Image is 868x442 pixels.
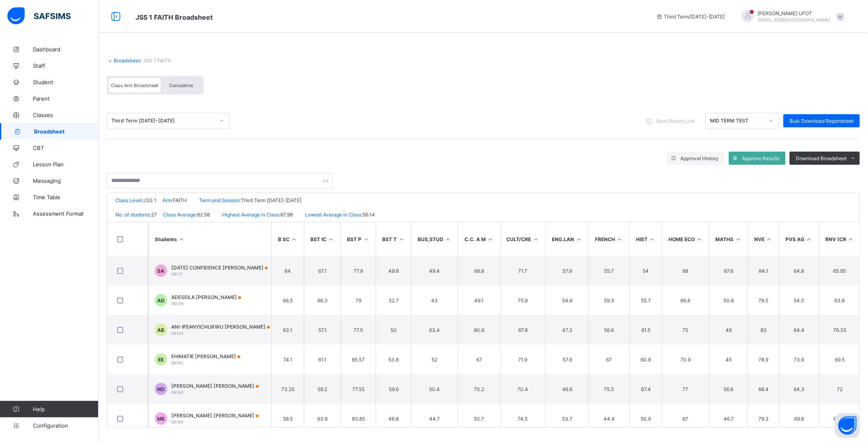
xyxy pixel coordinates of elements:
[748,285,779,315] td: 78.5
[171,265,268,271] span: [DATE] CONFIDENCE [PERSON_NAME]
[33,145,99,151] span: CBT
[304,315,341,345] td: 57.1
[819,222,861,256] th: RNV (CR
[819,285,861,315] td: 63.8
[33,177,99,184] span: Messaging
[662,345,709,374] td: 70.9
[143,197,156,203] span: JSS 1
[411,256,458,285] td: 49.4
[341,256,376,285] td: 77.9
[588,222,629,256] th: FRENCH
[458,374,500,404] td: 70.2
[199,197,241,203] span: Term and Session:
[341,285,376,315] td: 79
[680,155,719,161] span: Approval History
[376,315,411,345] td: 50
[171,360,183,365] span: 06162
[411,374,458,404] td: 50.4
[545,256,588,285] td: 57.9
[545,285,588,315] td: 54.6
[115,197,143,203] span: Class Level:
[171,353,240,359] span: EHIMATIE [PERSON_NAME]
[33,194,99,200] span: Time Table
[779,222,819,256] th: PVS AG
[33,95,99,102] span: Parent
[748,222,779,256] th: NVE
[500,374,546,404] td: 70.4
[748,315,779,345] td: 83
[662,374,709,404] td: 77
[779,345,819,374] td: 73.9
[629,285,662,315] td: 55.7
[157,386,165,392] span: ND
[709,256,748,285] td: 67.6
[411,345,458,374] td: 52
[158,327,165,333] span: AB
[341,315,376,345] td: 77.5
[111,83,158,88] span: Class Arm Broadsheet
[376,285,411,315] td: 52.7
[34,128,99,135] span: Broadsheet
[363,236,370,242] i: Sort in Ascending Order
[169,83,193,88] span: Cumulative
[271,315,304,345] td: 63.1
[178,236,185,242] i: Sort Ascending
[588,315,629,345] td: 56.6
[588,256,629,285] td: 55.7
[280,212,293,218] span: 67.98
[304,404,341,433] td: 63.6
[114,58,140,64] a: Broadsheet
[271,404,304,433] td: 58.5
[291,236,298,242] i: Sort in Ascending Order
[649,236,656,242] i: Sort in Ascending Order
[135,13,213,21] span: Class Arm Broadsheet
[748,256,779,285] td: 84.1
[835,413,860,438] button: Open asap
[222,212,280,218] span: Highest Average in Class:
[33,62,99,69] span: Staff
[545,315,588,345] td: 47.3
[157,416,165,422] span: ME
[758,10,831,16] span: [PERSON_NAME] UFOT
[458,285,500,315] td: 49.1
[819,315,861,345] td: 76.35
[500,404,546,433] td: 74.5
[629,256,662,285] td: 54
[171,331,184,336] span: 06154
[33,79,99,85] span: Student
[629,404,662,433] td: 50.9
[545,222,588,256] th: ENG.LAN
[376,222,411,256] th: BST T
[709,222,748,256] th: MATHS
[458,256,500,285] td: 66.8
[111,118,215,124] div: Third Term [DATE]-[DATE]
[171,324,270,330] span: ANI-IFEANYICHUKWU [PERSON_NAME]
[545,374,588,404] td: 46.6
[151,212,157,218] span: 27
[171,294,241,300] span: ADESEILA [PERSON_NAME]
[796,155,847,161] span: Download Broadsheet
[779,285,819,315] td: 54.5
[411,285,458,315] td: 43
[163,197,173,203] span: Arm:
[735,236,742,242] i: Sort in Ascending Order
[662,256,709,285] td: 68
[709,285,748,315] td: 50.8
[500,345,546,374] td: 71.9
[709,404,748,433] td: 46.7
[709,315,748,345] td: 49
[629,345,662,374] td: 60.9
[445,236,452,242] i: Sort in Ascending Order
[271,345,304,374] td: 74.1
[806,236,813,242] i: Sort in Ascending Order
[171,383,259,389] span: [PERSON_NAME] [PERSON_NAME]
[171,301,184,306] span: 06149
[458,404,500,433] td: 50.7
[779,374,819,404] td: 64.3
[733,10,848,23] div: GABRIELUFOT
[304,285,341,315] td: 66.3
[588,345,629,374] td: 67
[588,374,629,404] td: 75.5
[748,374,779,404] td: 68.4
[790,118,854,124] span: Bulk Download Reportsheet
